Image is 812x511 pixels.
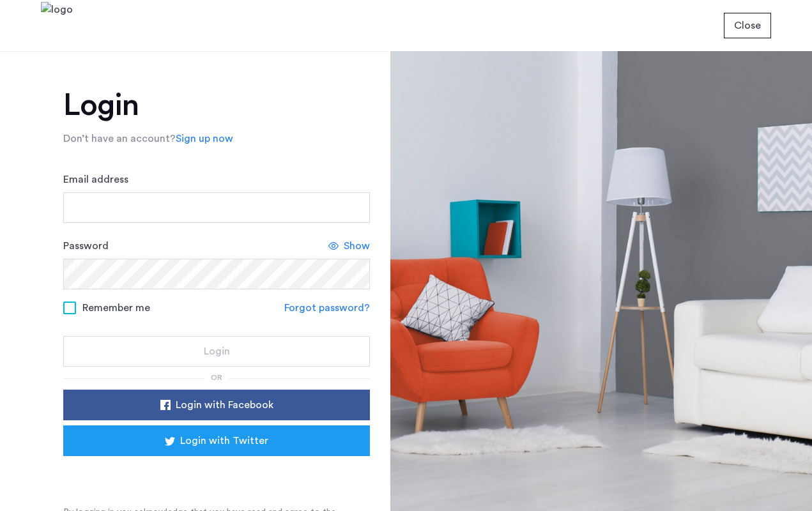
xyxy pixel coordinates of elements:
[344,238,370,254] span: Show
[41,2,73,50] img: logo
[734,18,761,33] span: Close
[63,390,370,420] button: button
[211,374,222,381] span: or
[82,300,150,316] span: Remember me
[63,425,370,456] button: button
[724,13,771,38] button: button
[63,133,176,144] span: Don’t have an account?
[63,90,370,121] h1: Login
[176,131,233,146] a: Sign up now
[63,336,370,367] button: button
[204,344,230,359] span: Login
[63,238,109,254] label: Password
[284,300,370,316] a: Forgot password?
[180,433,268,448] span: Login with Twitter
[176,397,273,413] span: Login with Facebook
[63,172,128,187] label: Email address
